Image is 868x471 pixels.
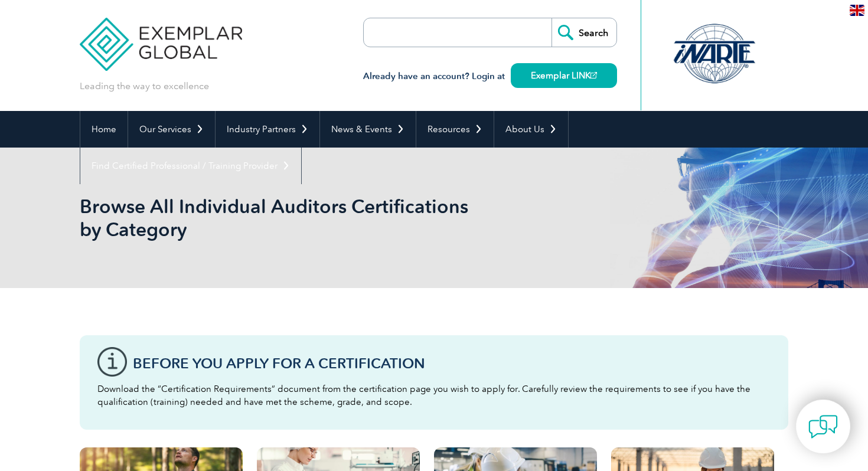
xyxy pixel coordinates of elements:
[363,69,617,84] h3: Already have an account? Login at
[494,111,568,148] a: About Us
[80,111,128,148] a: Home
[216,111,319,148] a: Industry Partners
[808,412,838,441] img: contact-chat.png
[416,111,494,148] a: Resources
[97,382,771,408] p: Download the “Certification Requirements” document from the certification page you wish to apply ...
[128,111,215,148] a: Our Services
[80,148,301,184] a: Find Certified Professional / Training Provider
[511,63,617,88] a: Exemplar LINK
[80,80,209,93] p: Leading the way to excellence
[80,195,533,241] h1: Browse All Individual Auditors Certifications by Category
[590,72,597,78] img: open_square.png
[320,111,416,148] a: News & Events
[850,5,864,16] img: en
[552,18,616,47] input: Search
[133,356,771,371] h3: Before You Apply For a Certification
